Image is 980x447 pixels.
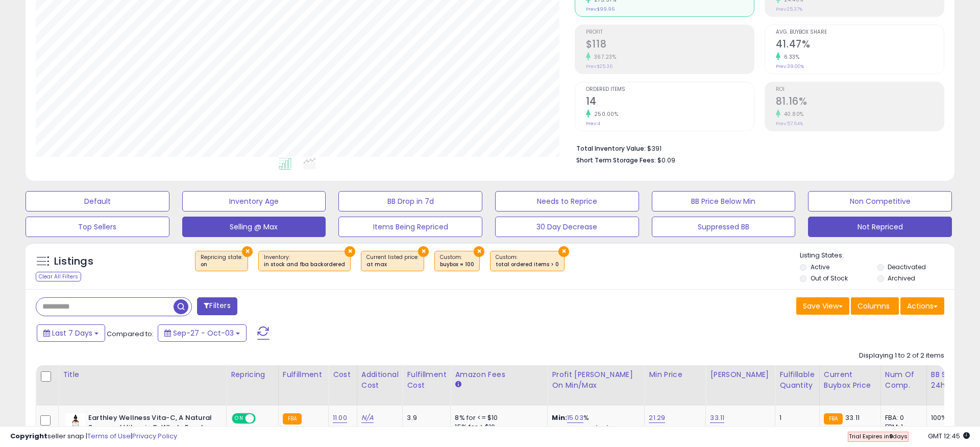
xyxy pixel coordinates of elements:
[173,328,234,338] span: Sep-27 - Oct-03
[849,432,908,440] span: Trial Expires in days
[338,217,482,237] button: Items Being Repriced
[552,413,567,422] b: Min:
[231,369,274,380] div: Repricing
[776,38,944,52] h2: 41.47%
[779,369,815,391] div: Fulfillable Quantity
[333,413,347,423] a: 11.00
[800,251,954,261] p: Listing States:
[808,191,952,211] button: Non Competitive
[37,324,105,342] button: Last 7 Days
[888,263,926,271] label: Deactivated
[567,413,583,423] a: 15.03
[107,329,154,339] span: Compared to:
[10,432,177,441] div: seller snap | |
[776,121,803,127] small: Prev: 57.64%
[361,413,374,423] a: N/A
[366,253,419,269] span: Current listed price :
[52,328,92,338] span: Last 7 Days
[558,246,569,257] button: ×
[811,263,829,271] label: Active
[776,87,944,92] span: ROI
[710,413,724,423] a: 33.11
[586,63,612,69] small: Prev: $25.36
[857,301,890,311] span: Columns
[586,38,754,52] h2: $118
[440,253,474,269] span: Custom:
[264,253,345,269] span: Inventory :
[649,413,665,423] a: 21.29
[780,110,804,118] small: 40.80%
[407,369,446,391] div: Fulfillment Cost
[440,261,474,268] div: buybox = 100
[201,261,242,268] div: on
[552,413,636,432] div: %
[824,413,843,425] small: FBA
[242,246,253,257] button: ×
[900,297,944,315] button: Actions
[54,254,93,269] h5: Listings
[591,53,617,61] small: 367.23%
[182,191,326,211] button: Inventory Age
[264,261,345,268] div: in stock and fba backordered
[26,191,169,211] button: Default
[591,110,619,118] small: 250.00%
[931,413,965,422] div: 100%
[201,253,242,269] span: Repricing state :
[233,414,246,423] span: ON
[586,87,754,92] span: Ordered Items
[586,30,754,35] span: Profit
[796,297,849,315] button: Save View
[63,369,222,380] div: Title
[366,261,419,268] div: at max
[455,413,540,422] div: 8% for <= $10
[283,369,324,380] div: Fulfillment
[333,369,353,380] div: Cost
[495,191,639,211] button: Needs to Reprice
[283,413,302,425] small: FBA
[824,369,876,391] div: Current Buybox Price
[36,272,81,281] div: Clear All Filters
[361,369,399,391] div: Additional Cost
[928,431,970,441] span: 2025-10-11 12:45 GMT
[859,351,944,361] div: Displaying 1 to 2 of 2 items
[345,246,355,257] button: ×
[576,144,646,153] b: Total Inventory Value:
[931,369,968,391] div: BB Share 24h.
[158,324,247,342] button: Sep-27 - Oct-03
[779,413,811,422] div: 1
[26,217,169,237] button: Top Sellers
[657,155,675,165] span: $0.09
[576,156,656,164] b: Short Term Storage Fees:
[132,431,177,441] a: Privacy Policy
[808,217,952,237] button: Not Repriced
[496,253,559,269] span: Custom:
[652,217,796,237] button: Suppressed BB
[776,63,804,69] small: Prev: 39.00%
[586,121,600,127] small: Prev: 4
[495,217,639,237] button: 30 Day Decrease
[65,413,86,434] img: 31zr-dXGi-L._SL40_.jpg
[776,96,944,109] h2: 81.16%
[576,142,937,154] li: $391
[338,191,482,211] button: BB Drop in 7d
[586,96,754,109] h2: 14
[811,274,848,283] label: Out of Stock
[548,365,645,406] th: The percentage added to the cost of goods (COGS) that forms the calculator for Min & Max prices.
[10,431,47,441] strong: Copyright
[776,30,944,35] span: Avg. Buybox Share
[197,297,237,315] button: Filters
[776,6,802,12] small: Prev: 25.37%
[455,380,461,389] small: Amazon Fees.
[845,413,860,422] span: 33.11
[889,432,893,440] b: 9
[496,261,559,268] div: total ordered items > 0
[418,246,429,257] button: ×
[474,246,484,257] button: ×
[182,217,326,237] button: Selling @ Max
[652,191,796,211] button: BB Price Below Min
[87,431,131,441] a: Terms of Use
[649,369,701,380] div: Min Price
[407,413,443,422] div: 3.9
[885,413,919,422] div: FBA: 0
[888,274,915,283] label: Archived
